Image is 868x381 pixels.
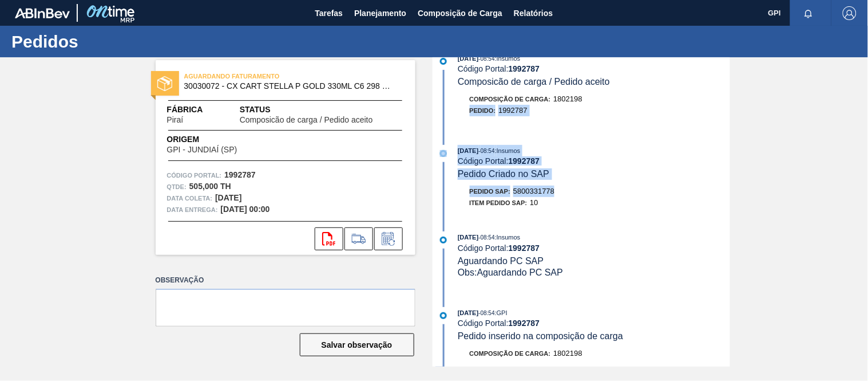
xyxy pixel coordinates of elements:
[167,116,184,124] span: Piraí
[15,8,70,18] img: TNhmsLtSVTkK8tSr43FrP2fwEKptu5GPRR3wAAAABJRU5ErkJggg==
[215,193,241,202] strong: [DATE]
[167,204,218,215] span: Data entrega:
[495,309,508,316] span: : GPI
[458,55,478,62] span: [DATE]
[458,331,623,341] span: Pedido inserido na composição de carga
[458,234,478,241] span: [DATE]
[513,187,554,195] span: 5800331778
[458,309,478,316] span: [DATE]
[315,6,343,20] span: Tarefas
[240,116,373,124] span: Composicão de carga / Pedido aceito
[479,148,495,154] span: - 08:54
[458,64,730,73] div: Código Portal:
[184,70,344,82] span: AGUARDANDO FATURAMENTO
[495,234,521,241] span: : Insumos
[458,256,544,266] span: Aguardando PC SAP
[470,96,551,103] span: Composição de Carga :
[440,58,447,65] img: atual
[479,234,495,241] span: - 08:54
[470,188,511,195] span: Pedido SAP:
[167,181,187,193] span: Qtde :
[167,133,270,146] span: Origem
[11,35,215,48] h1: Pedidos
[315,227,343,250] div: Abrir arquivo PDF
[440,312,447,319] img: atual
[479,310,495,316] span: - 08:54
[458,156,730,166] div: Código Portal:
[354,6,406,20] span: Planejamento
[458,77,610,87] span: Composicão de carga / Pedido aceito
[509,243,540,253] strong: 1992787
[458,268,563,277] span: Obs: Aguardando PC SAP
[458,147,478,154] span: [DATE]
[495,147,521,154] span: : Insumos
[509,64,540,73] strong: 1992787
[344,227,373,250] div: Ir para Composição de Carga
[509,319,540,328] strong: 1992787
[509,156,540,166] strong: 1992787
[470,199,528,206] span: Item pedido SAP:
[514,6,553,20] span: Relatórios
[224,170,256,179] strong: 1992787
[479,56,495,62] span: - 08:54
[418,6,502,20] span: Composição de Carga
[440,150,447,157] img: atual
[458,169,549,179] span: Pedido Criado no SAP
[156,272,415,289] label: Observação
[790,5,827,21] button: Notificações
[189,182,231,191] strong: 505,000 TH
[440,237,447,243] img: atual
[498,106,528,115] span: 1992787
[553,349,582,358] span: 1802198
[167,193,213,204] span: Data coleta:
[240,104,404,116] span: Status
[157,76,172,91] img: status
[167,146,237,154] span: GPI - JUNDIAÍ (SP)
[553,95,582,103] span: 1802198
[470,107,496,114] span: Pedido :
[458,243,730,253] div: Código Portal:
[300,333,414,356] button: Salvar observação
[167,104,220,116] span: Fábrica
[530,198,538,207] span: 10
[221,205,270,214] strong: [DATE] 00:00
[495,55,521,62] span: : Insumos
[374,227,403,250] div: Informar alteração no pedido
[458,319,730,328] div: Código Portal:
[843,6,857,20] img: Logout
[470,350,551,357] span: Composição de Carga :
[184,82,392,91] span: 30030072 - CX CART STELLA P GOLD 330ML C6 298 NIV23
[167,170,222,181] span: Código Portal:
